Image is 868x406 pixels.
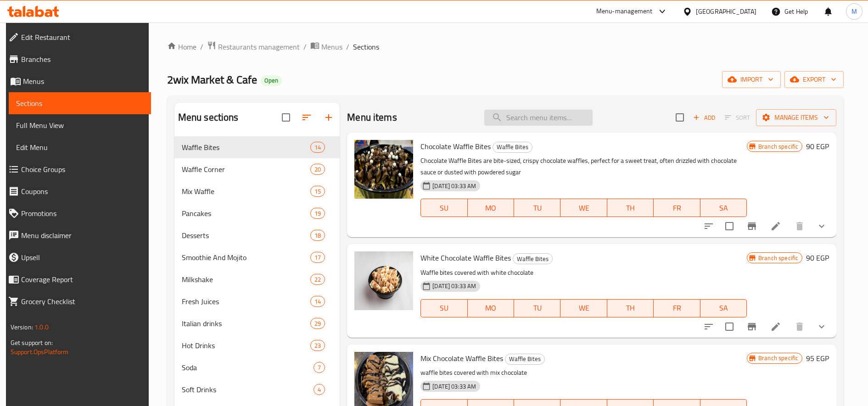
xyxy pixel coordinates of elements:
span: Promotions [21,208,144,219]
div: Waffle Bites14 [174,136,340,158]
span: 29 [311,319,325,328]
a: Coupons [1,180,151,202]
button: TH [607,199,654,217]
span: Menus [23,76,144,87]
span: 17 [311,253,325,262]
span: 4 [314,385,325,394]
div: items [310,274,325,285]
div: Hot Drinks [182,340,310,351]
span: Mix Waffle [182,186,310,197]
div: items [314,384,325,395]
button: FR [654,299,700,317]
span: Waffle Corner [182,164,310,175]
img: Chocolate Waffle Bites [354,140,413,199]
span: Select section first [719,111,756,125]
a: Home [167,41,196,52]
a: Menus [310,41,342,53]
span: Milkshake [182,274,310,285]
div: Italian drinks [182,318,310,329]
p: Chocolate Waffle Bites are bite-sized, crispy chocolate waffles, perfect for a sweet treat, often... [420,155,747,178]
span: 19 [311,209,325,218]
button: show more [811,316,833,338]
div: Waffle Bites [505,354,545,365]
span: Edit Restaurant [21,32,144,43]
h6: 95 EGP [806,352,829,365]
div: Soft Drinks4 [174,378,340,400]
span: Edit Menu [16,142,144,153]
a: Edit Menu [9,136,151,158]
div: [GEOGRAPHIC_DATA] [696,6,756,17]
span: MO [471,301,510,315]
div: Open [261,75,282,86]
a: Edit Restaurant [1,26,151,48]
a: Support.OpsPlatform [11,346,69,358]
span: Sections [353,41,379,52]
div: Desserts18 [174,224,340,246]
div: items [310,208,325,219]
button: sort-choices [698,316,720,338]
span: Select to update [720,317,739,336]
div: Soft Drinks [182,384,314,395]
span: Pancakes [182,208,310,219]
span: TH [611,301,650,315]
div: items [310,318,325,329]
h2: Menu sections [178,111,239,124]
span: export [792,74,836,85]
div: Waffle Bites [513,253,553,264]
span: Sort sections [296,106,318,128]
h6: 90 EGP [806,140,829,153]
span: FR [657,201,696,215]
span: [DATE] 03:33 AM [429,182,480,190]
button: delete [789,215,811,237]
h6: 90 EGP [806,251,829,264]
div: items [310,142,325,153]
span: 22 [311,275,325,284]
span: Add [692,112,717,123]
span: Waffle Bites [513,254,552,264]
span: 14 [311,143,325,152]
div: Pancakes19 [174,202,340,224]
span: Menus [321,41,342,52]
span: 15 [311,187,325,196]
li: / [303,41,307,52]
span: SU [425,201,464,215]
div: Waffle Bites [493,142,532,153]
a: Restaurants management [207,41,300,53]
p: Waffle bites covered with white chocolate [420,267,747,278]
div: Waffle Bites [182,142,310,153]
div: Italian drinks29 [174,312,340,334]
span: [DATE] 03:33 AM [429,382,480,391]
div: Smoothie And Mojito [182,252,310,263]
button: delete [789,316,811,338]
div: items [310,252,325,263]
a: Grocery Checklist [1,290,151,312]
span: SA [704,201,743,215]
div: items [310,340,325,351]
a: Edit menu item [770,321,781,332]
a: Coverage Report [1,268,151,290]
button: WE [560,299,607,317]
button: SA [700,299,747,317]
a: Upsell [1,246,151,268]
li: / [200,41,203,52]
span: Coverage Report [21,274,144,285]
button: SU [420,299,467,317]
span: 1.0.0 [34,321,49,333]
span: Get support on: [11,337,53,349]
span: Branch specific [755,354,802,362]
button: SU [420,199,467,217]
button: Add [689,111,719,125]
span: Restaurants management [218,41,300,52]
a: Promotions [1,202,151,224]
div: Milkshake22 [174,268,340,290]
span: Waffle Bites [505,354,544,364]
span: FR [657,301,696,315]
button: MO [468,299,514,317]
button: FR [654,199,700,217]
span: Branch specific [755,142,802,151]
h2: Menu items [347,111,397,124]
span: Upsell [21,252,144,263]
a: Choice Groups [1,158,151,180]
span: [DATE] 03:33 AM [429,282,480,290]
